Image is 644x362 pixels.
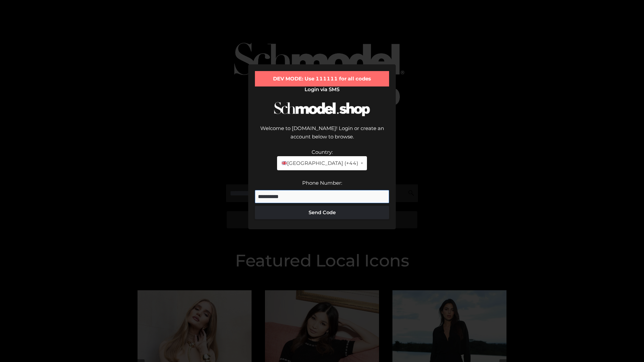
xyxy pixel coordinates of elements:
[312,149,333,155] label: Country:
[255,71,389,86] div: DEV MODE: Use 111111 for all codes
[272,96,372,122] img: Schmodel Logo
[255,124,389,148] div: Welcome to [DOMAIN_NAME]! Login or create an account below to browse.
[255,206,389,219] button: Send Code
[302,180,342,186] label: Phone Number:
[281,159,358,168] span: [GEOGRAPHIC_DATA] (+44)
[282,161,287,166] img: 🇬🇧
[255,86,389,93] h2: Login via SMS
